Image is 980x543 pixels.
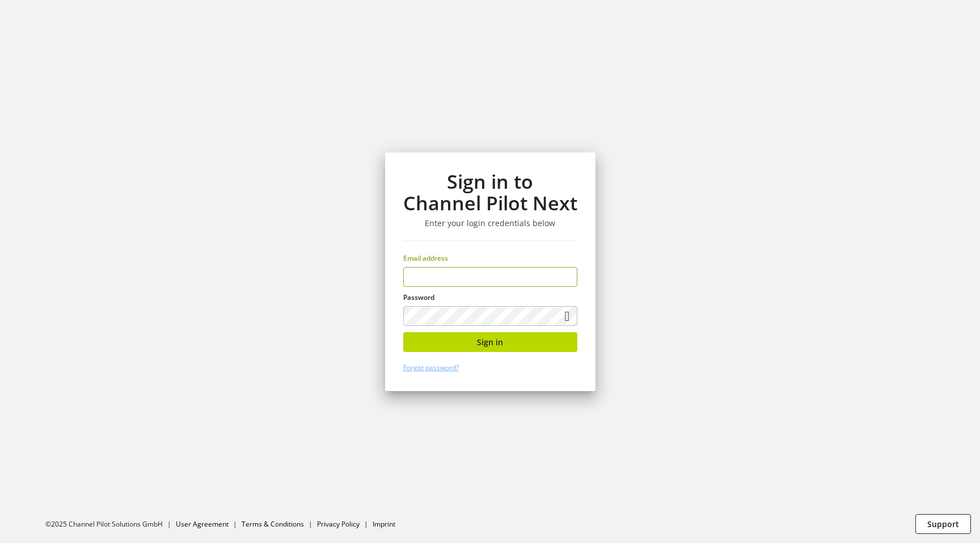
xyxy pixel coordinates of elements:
[403,292,434,302] span: Password
[915,514,971,534] button: Support
[403,332,577,352] button: Sign in
[477,336,503,348] span: Sign in
[403,171,577,214] h1: Sign in to Channel Pilot Next
[403,363,459,372] a: Forgot password?
[403,253,448,263] span: Email address
[45,519,176,529] li: ©2025 Channel Pilot Solutions GmbH
[927,518,959,530] span: Support
[176,519,229,529] a: User Agreement
[373,519,395,529] a: Imprint
[242,519,304,529] a: Terms & Conditions
[317,519,360,529] a: Privacy Policy
[403,218,577,228] h3: Enter your login credentials below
